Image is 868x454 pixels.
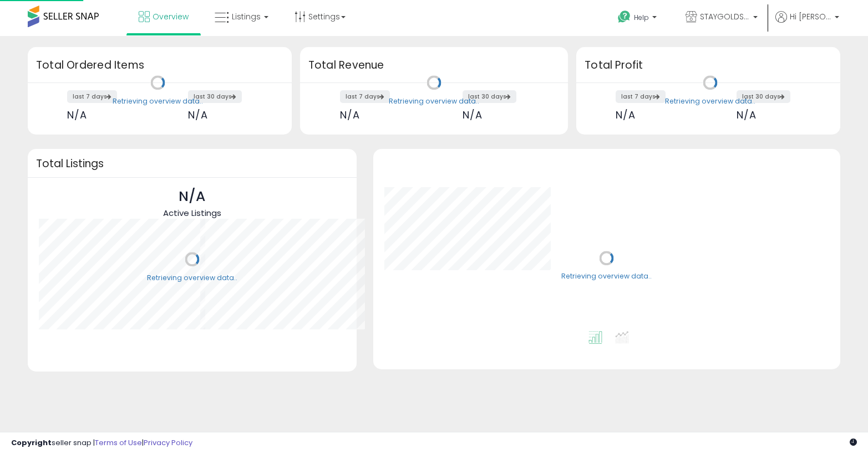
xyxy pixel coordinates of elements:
span: Help [634,13,649,22]
a: Privacy Policy [144,437,192,448]
span: Listings [232,11,261,22]
strong: Copyright [11,437,52,448]
span: STAYGOLDSALES [700,11,750,22]
a: Hi [PERSON_NAME] [775,11,839,36]
span: Hi [PERSON_NAME] [790,11,831,22]
i: Get Help [617,10,631,24]
a: Terms of Use [95,437,142,448]
div: seller snap | | [11,438,192,448]
div: Retrieving overview data.. [147,273,237,283]
div: Retrieving overview data.. [561,272,652,282]
div: Retrieving overview data.. [113,96,203,106]
span: Overview [153,11,189,22]
div: Retrieving overview data.. [389,96,479,106]
div: Retrieving overview data.. [665,96,755,106]
a: Help [609,2,668,36]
